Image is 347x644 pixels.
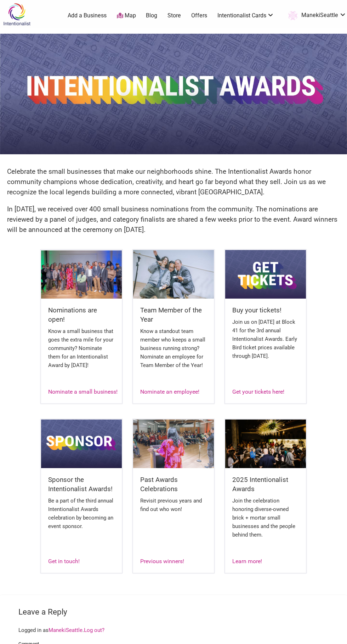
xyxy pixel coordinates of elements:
[84,627,104,633] a: Log out?
[140,306,207,324] h5: Team Member of the Year
[48,496,115,531] p: Be a part of the third annual Intentionalist Awards celebration by becoming an event sponsor.
[48,327,115,370] p: Know a small business that goes the extra mile for your community? Nominate them for an Intention...
[48,388,118,395] a: Nominate a small business!
[191,12,207,20] a: Offers
[7,204,340,235] p: In [DATE], we received over 400 small business nominations from the community. The nominations ar...
[146,12,157,20] a: Blog
[18,626,329,634] p: Logged in as .
[140,558,184,565] a: Previous winners!
[232,496,299,539] p: Join the celebration honoring diverse-owned brick + mortar small businesses and the people behind...
[48,475,115,494] h5: Sponsor the Intentionalist Awards!
[7,167,340,197] p: Celebrate the small businesses that make our neighborhoods shine. The Intentionalist Awards honor...
[232,475,299,494] h5: 2025 Intentionalist Awards
[48,306,115,324] h5: Nominations are open!
[49,627,83,633] a: ManekiSeattle
[140,496,207,513] p: Revisit previous years and find out who won!
[167,12,181,20] a: Store
[232,306,299,315] h5: Buy your tickets!
[232,388,284,395] a: Get your tickets here!
[117,12,136,20] a: Map
[232,558,262,565] a: Learn more!
[140,327,207,370] p: Know a standout team member who keeps a small business running strong? Nominate an employee for T...
[18,606,329,618] h3: Leave a Reply
[140,388,199,395] a: Nominate an employee!
[68,12,107,20] a: Add a Business
[217,12,274,20] a: Intentionalist Cards
[232,318,299,360] p: Join us on [DATE] at Block 41 for the 3rd annual Intentionalist Awards. Early Bird ticket prices ...
[284,9,346,22] a: ManekiSeattle
[140,475,207,494] h5: Past Awards Celebrations
[48,558,80,565] a: Get in touch!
